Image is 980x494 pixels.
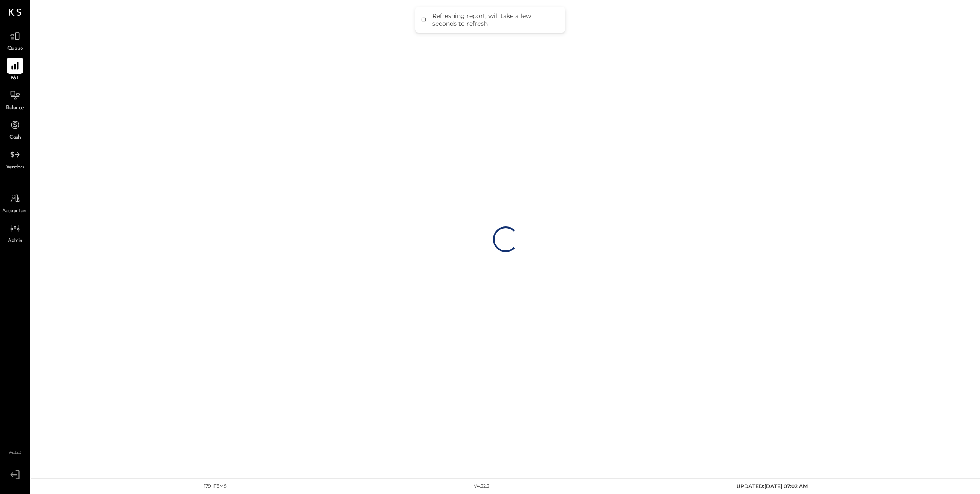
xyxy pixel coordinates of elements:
[0,58,30,82] a: P&L
[474,483,489,490] div: v 4.32.3
[0,146,30,171] a: Vendors
[8,237,22,245] span: Admin
[10,75,20,82] span: P&L
[0,190,30,215] a: Accountant
[204,483,227,490] div: 179 items
[0,87,30,112] a: Balance
[736,483,808,489] span: UPDATED: [DATE] 07:02 AM
[0,117,30,142] a: Cash
[2,207,28,215] span: Accountant
[0,220,30,245] a: Admin
[432,12,557,27] div: Refreshing report, will take a few seconds to refresh
[6,104,24,112] span: Balance
[0,28,30,53] a: Queue
[7,45,23,53] span: Queue
[6,164,24,171] span: Vendors
[9,134,21,142] span: Cash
